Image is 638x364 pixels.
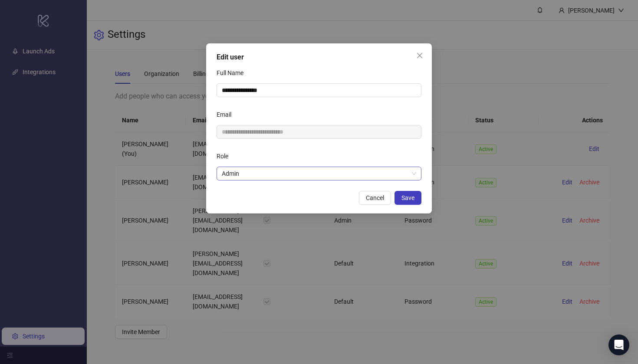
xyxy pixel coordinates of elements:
[217,108,237,121] label: Email
[366,194,384,201] span: Cancel
[359,191,391,205] button: Cancel
[608,334,629,355] div: Open Intercom Messenger
[217,52,421,62] div: Edit user
[217,125,421,139] input: Email
[222,167,416,180] span: Admin
[413,49,427,62] button: Close
[217,149,234,163] label: Role
[416,52,423,59] span: close
[401,194,414,201] span: Save
[395,191,421,205] button: Save
[217,66,249,80] label: Full Name
[217,83,421,97] input: Full Name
